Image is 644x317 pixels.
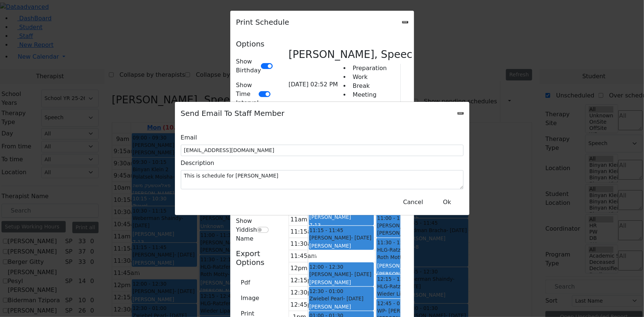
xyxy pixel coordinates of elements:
[181,131,197,145] label: Email
[398,195,428,209] button: Close
[181,108,285,119] h5: Send Email To Staff Member
[434,195,461,209] button: Close
[181,156,214,170] label: Description
[458,112,464,114] button: Close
